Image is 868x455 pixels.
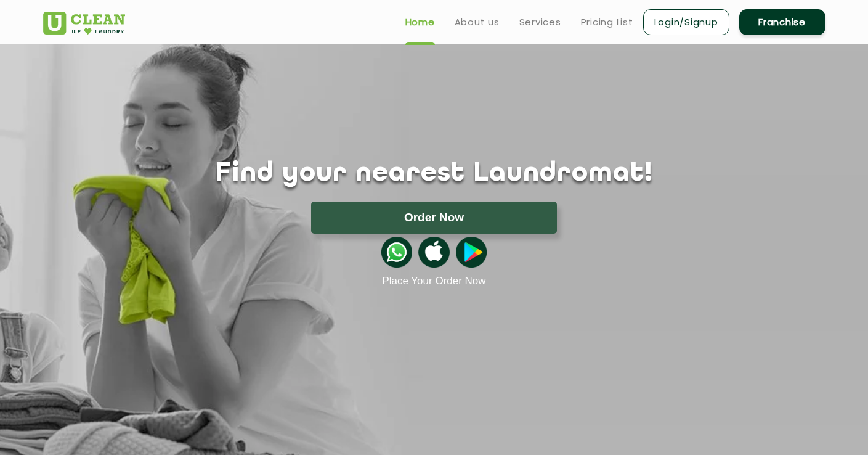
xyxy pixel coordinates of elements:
[43,12,125,35] img: UClean Laundry and Dry Cleaning
[643,9,729,35] a: Login/Signup
[456,237,487,268] img: playstoreicon.png
[405,15,435,30] a: Home
[34,158,835,189] h1: Find your nearest Laundromat!
[519,15,561,30] a: Services
[739,9,825,35] a: Franchise
[455,15,500,30] a: About us
[381,237,412,268] img: whatsappicon.png
[382,275,485,287] a: Place Your Order Now
[418,237,449,268] img: apple-icon.png
[311,202,557,234] button: Order Now
[581,15,633,30] a: Pricing List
